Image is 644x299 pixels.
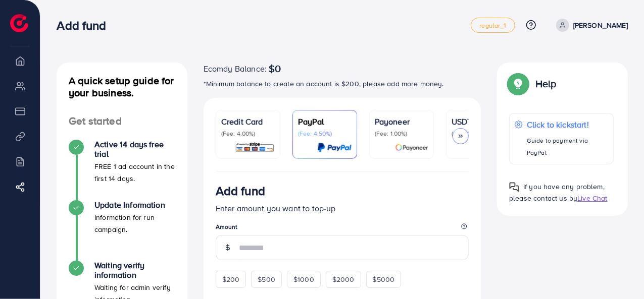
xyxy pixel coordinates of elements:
p: (Fee: 1.00%) [375,130,428,138]
p: Credit Card [221,115,275,128]
img: card [317,142,352,153]
img: logo [10,14,28,32]
span: regular_1 [479,22,506,29]
p: (Fee: 0.00%) [452,130,505,138]
h4: Active 14 days free trial [94,140,175,159]
h4: Get started [57,115,187,128]
h4: Waiting verify information [94,261,175,280]
p: (Fee: 4.50%) [298,130,352,138]
span: $5000 [373,274,395,284]
a: regular_1 [471,18,515,33]
h3: Add fund [57,18,114,33]
p: (Fee: 4.00%) [221,130,275,138]
img: Popup guide [509,182,519,192]
img: card [395,142,428,153]
h4: Update Information [94,200,175,210]
span: $0 [269,63,281,75]
h4: A quick setup guide for your business. [57,75,187,99]
span: Live Chat [577,193,607,203]
li: Active 14 days free trial [57,140,187,200]
span: $200 [222,274,240,284]
p: Help [535,78,557,90]
p: FREE 1 ad account in the first 14 days. [94,160,175,185]
a: [PERSON_NAME] [552,19,628,32]
span: $1000 [293,274,314,284]
span: $2000 [332,274,355,284]
li: Update Information [57,200,187,261]
p: Information for run campaign. [94,211,175,235]
p: Payoneer [375,115,428,128]
img: card [235,142,275,153]
p: USDT [452,115,505,128]
legend: Amount [216,222,469,235]
span: Ecomdy Balance: [204,63,267,75]
p: PayPal [298,115,352,128]
span: $500 [258,274,275,284]
p: *Minimum balance to create an account is $200, please add more money. [204,78,481,90]
p: Guide to payment via PayPal [527,135,608,159]
p: [PERSON_NAME] [573,19,628,31]
h3: Add fund [216,184,265,198]
span: If you have any problem, please contact us by [509,182,605,203]
p: Enter amount you want to top-up [216,202,469,214]
p: Click to kickstart! [527,118,608,131]
img: Popup guide [509,75,527,93]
